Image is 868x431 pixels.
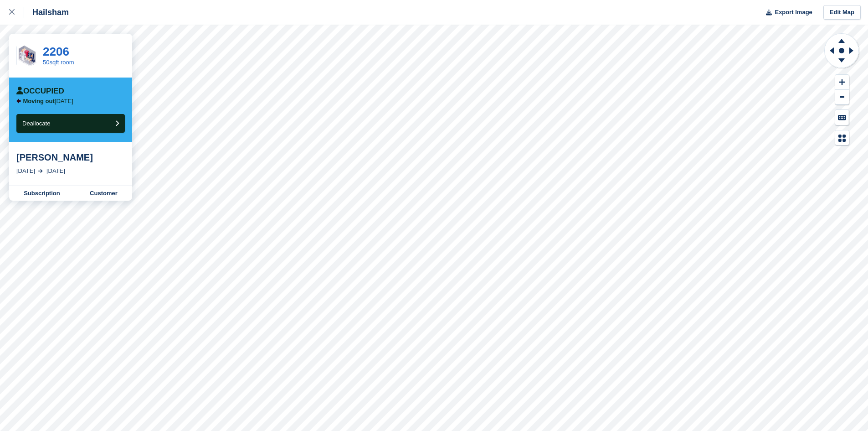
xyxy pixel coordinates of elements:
[775,8,812,17] span: Export Image
[9,186,75,201] a: Subscription
[22,120,50,127] span: Deallocate
[835,110,849,125] button: Keyboard Shortcuts
[760,5,812,20] button: Export Image
[16,166,35,176] div: [DATE]
[43,59,74,66] a: 50sqft room
[43,45,69,58] a: 2206
[835,90,849,105] button: Zoom Out
[16,87,64,96] div: Occupied
[46,166,65,176] div: [DATE]
[24,7,69,18] div: Hailsham
[16,99,21,104] img: arrow-left-icn-90495f2de72eb5bd0bd1c3c35deca35cc13f817d75bef06ecd7c0b315636ce7e.svg
[75,186,132,201] a: Customer
[823,5,861,20] a: Edit Map
[38,169,43,173] img: arrow-right-light-icn-cde0832a797a2874e46488d9cf13f60e5c3a73dbe684e267c42b8395dfbc2abf.svg
[16,152,125,163] div: [PERSON_NAME]
[23,98,73,105] p: [DATE]
[835,75,849,90] button: Zoom In
[23,98,55,104] span: Moving out
[835,130,849,145] button: Map Legend
[16,114,125,133] button: Deallocate
[17,44,38,67] img: 50FT.png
